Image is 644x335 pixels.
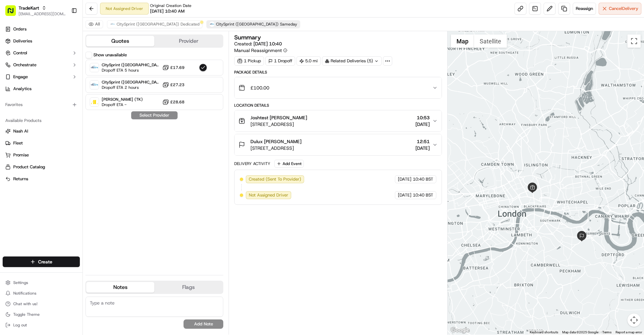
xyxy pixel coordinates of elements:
span: £27.23 [170,82,185,87]
a: Open this area in Google Maps (opens a new window) [449,326,471,335]
a: Deliveries [3,36,80,46]
a: Nash AI [5,128,77,134]
div: 💻 [56,97,61,102]
button: Notes [86,282,154,293]
div: 5.0 mi [296,56,321,66]
span: Knowledge Base [13,96,51,103]
img: city_sprint_logo.png [110,22,115,27]
div: Related Deliveries (5) [322,56,382,66]
div: Location Details [234,103,442,108]
span: Chat with us! [13,301,37,307]
button: Dulux [PERSON_NAME][STREET_ADDRESS]12:51[DATE] [235,134,442,155]
span: Create [38,258,52,265]
button: Toggle fullscreen view [627,34,641,48]
span: CitySprint ([GEOGRAPHIC_DATA]) Sameday [216,22,297,27]
div: Delivery Activity [234,161,270,166]
span: Dropoff ETA 5 hours [102,68,148,73]
a: Fleet [5,140,77,146]
h3: Summary [234,34,261,40]
span: Fleet [13,140,23,146]
span: Pylon [66,112,80,117]
button: Log out [3,320,80,330]
span: [STREET_ADDRESS] [250,121,307,128]
div: Start new chat [23,63,109,70]
img: Nash [7,7,20,20]
a: Returns [5,176,77,182]
button: All [85,20,103,28]
span: Orchestrate [13,62,36,68]
span: Joshtest [PERSON_NAME] [250,114,307,121]
a: Product Catalog [5,164,77,170]
span: CitySprint ([GEOGRAPHIC_DATA]) Sameday [102,62,160,68]
button: Returns [3,174,80,184]
a: Analytics [3,84,80,94]
img: city_sprint_logo.png [209,22,215,27]
span: [STREET_ADDRESS] [250,145,301,151]
span: Notifications [13,291,36,296]
button: Keyboard shortcuts [530,330,558,335]
span: [DATE] 10:40 [253,41,282,47]
span: 10:53 [415,114,430,121]
button: Start new chat [113,65,121,73]
button: Notifications [3,289,80,298]
button: Add Event [274,160,304,168]
span: Map data ©2025 Google [562,330,598,334]
span: Product Catalog [13,164,45,170]
span: Not Assigned Driver [249,192,288,198]
input: Got a question? Start typing here... [17,43,119,50]
span: £100.00 [250,84,269,91]
button: Promise [3,150,80,160]
button: CitySprint ([GEOGRAPHIC_DATA]) Dedicated [107,20,202,28]
span: Control [13,50,27,56]
span: [DATE] [398,192,411,198]
button: Quotes [86,36,154,46]
button: Show street map [451,34,474,48]
span: Engage [13,74,28,80]
span: Dropoff ETA 2 hours [102,85,148,90]
button: Chat with us! [3,299,80,308]
button: [EMAIL_ADDRESS][DOMAIN_NAME] [19,11,66,17]
span: [PERSON_NAME] (TK) [102,97,143,102]
div: 1 Pickup [234,56,264,66]
button: TradeKart [19,5,39,11]
label: Show unavailable [93,52,127,58]
img: Addison Lee (TK) [90,98,99,106]
span: Dropoff ETA - [102,102,143,107]
button: Create [3,256,80,267]
img: 1736555255976-a54dd68f-1ca7-489b-9aae-adbdc363a1c4 [7,63,19,75]
span: Toggle Theme [13,312,40,317]
button: £17.69 [162,64,185,71]
button: £100.00 [235,77,442,98]
button: Joshtest [PERSON_NAME][STREET_ADDRESS]10:53[DATE] [235,110,442,132]
div: We're available if you need us! [23,70,84,75]
div: Available Products [3,115,80,126]
a: Terms (opens in new tab) [602,330,612,334]
span: 10:40 BST [413,192,433,198]
span: [DATE] [415,121,430,128]
span: CitySprint ([GEOGRAPHIC_DATA]) Dedicated [117,22,199,27]
span: Dulux [PERSON_NAME] [250,138,301,145]
span: 12:51 [415,138,430,145]
div: 1 Dropoff [265,56,295,66]
button: Provider [154,36,223,46]
button: CancelDelivery [599,3,641,15]
div: 📗 [7,97,12,102]
button: Orchestrate [3,60,80,70]
span: Nash AI [13,128,28,134]
button: Reassign [573,3,596,15]
a: Promise [5,152,77,158]
a: Orders [3,24,80,34]
span: Original Creation Date [150,3,191,8]
span: Log out [13,322,27,328]
button: Control [3,48,80,58]
span: Created: [234,40,282,47]
button: Map camera controls [627,313,641,327]
span: Promise [13,152,29,158]
button: £27.23 [162,82,185,88]
span: [DATE] 10:40 AM [150,8,185,14]
img: Google [449,326,471,335]
button: Settings [3,278,80,287]
span: API Documentation [63,96,106,103]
